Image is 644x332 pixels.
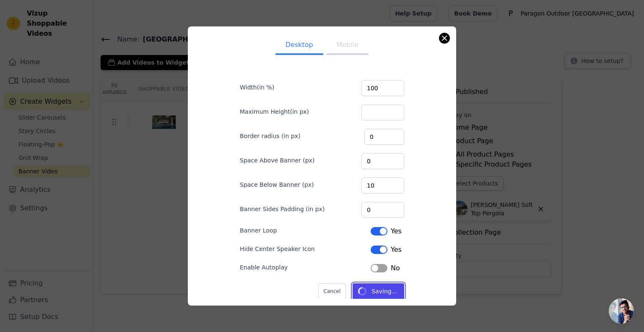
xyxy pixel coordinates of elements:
button: Saving... [353,283,404,299]
label: Hide Center Speaker Icon [240,245,315,253]
label: Enable Autoplay [240,263,288,272]
button: Cancel [318,283,346,299]
label: Space Above Banner (px) [240,156,314,165]
label: Width(in %) [240,83,274,91]
label: Banner Loop [240,226,277,235]
button: Close modal [439,33,449,43]
label: Border radius (in px) [240,132,300,140]
span: No [391,263,400,273]
button: Desktop [275,37,323,55]
span: Yes [391,245,402,255]
label: Banner Sides Padding (in px) [240,205,325,213]
div: Open chat [609,298,634,324]
label: Space Below Banner (px) [240,180,314,189]
button: Mobile [327,37,369,55]
label: Maximum Height(in px) [240,107,309,116]
span: Yes [391,226,402,236]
